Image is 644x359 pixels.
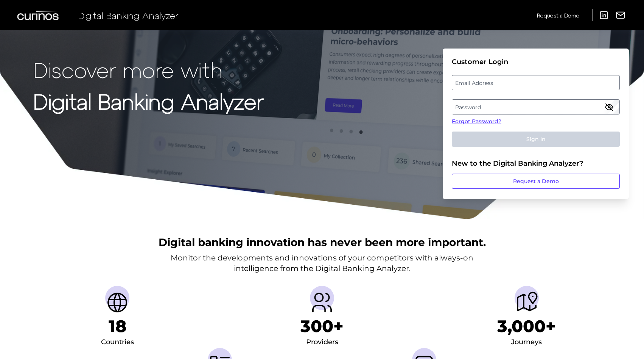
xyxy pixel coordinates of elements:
[452,58,620,66] div: Customer Login
[511,336,542,348] div: Journeys
[109,316,126,336] h1: 18
[452,100,619,114] label: Password
[497,316,556,336] h1: 3,000+
[33,88,264,114] strong: Digital Banking Analyzer
[452,118,620,125] a: Forgot Password?
[515,290,539,315] img: Journeys
[101,336,134,348] div: Countries
[159,235,486,249] h2: Digital banking innovation has never been more important.
[171,252,473,274] p: Monitor the developments and innovations of your competitors with always-on intelligence from the...
[537,12,579,19] span: Request a Demo
[452,76,619,89] label: Email Address
[452,159,620,168] div: New to the Digital Banking Analyzer?
[452,174,620,189] a: Request a Demo
[452,132,620,147] button: Sign In
[105,290,129,315] img: Countries
[300,316,344,336] h1: 300+
[78,10,179,21] span: Digital Banking Analyzer
[33,58,264,82] p: Discover more with
[537,9,579,22] a: Request a Demo
[306,336,338,348] div: Providers
[17,11,60,20] img: Curinos
[310,290,334,315] img: Providers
